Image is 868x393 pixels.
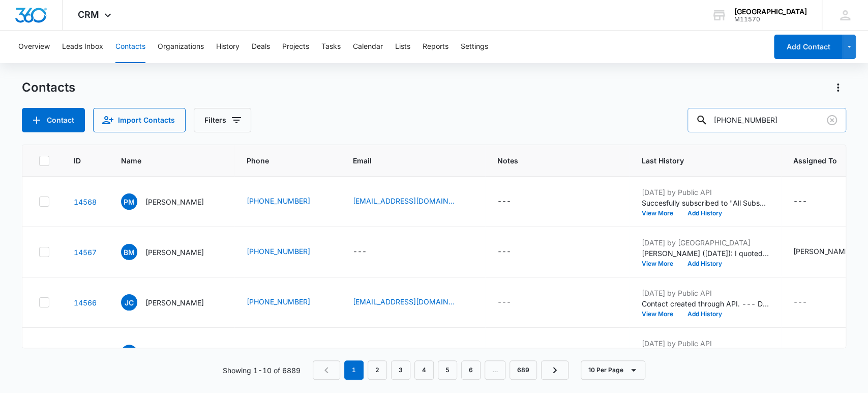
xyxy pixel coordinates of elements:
button: Tasks [321,31,341,63]
span: BM [121,244,137,260]
span: Last History [642,155,754,166]
div: Notes - - Select to Edit Field [497,296,529,308]
span: AR [121,345,137,361]
div: Email - - Select to Edit Field [353,246,385,258]
div: Name - Blanca Mendoza - Select to Edit Field [121,244,222,260]
span: Phone [247,155,314,166]
a: [EMAIL_ADDRESS][DOMAIN_NAME] [353,347,455,357]
button: Settings [461,31,488,63]
button: View More [642,210,680,216]
div: --- [793,296,807,308]
div: --- [497,347,511,359]
p: Showing 1-10 of 6889 [223,365,301,376]
button: Clear [824,112,840,128]
span: Email [353,155,458,166]
button: Add Contact [22,108,85,132]
p: Contact created through API. --- Desired Date: [DATE] Desired Time: 7:00 PM Explain Your Business... [642,298,769,309]
div: Phone - (713) 412-9812 - Select to Edit Field [247,195,328,208]
div: Phone - (713) 894-3948 - Select to Edit Field [247,296,328,308]
a: Page 4 [414,360,434,380]
span: Assigned To [793,155,855,166]
button: View More [642,261,680,267]
button: Add History [680,261,729,267]
button: History [216,31,240,63]
button: Projects [282,31,309,63]
div: --- [497,296,511,308]
h1: Contacts [22,80,75,95]
div: Email - campos3102@live.com - Select to Edit Field [353,296,473,308]
nav: Pagination [313,360,568,380]
input: Search Contacts [687,108,846,132]
button: Overview [18,31,50,63]
button: Organizations [158,31,204,63]
button: Lists [395,31,410,63]
p: Succesfully subscribed to "All Subscribers". [642,198,769,208]
a: [PHONE_NUMBER] [247,195,310,206]
div: [PERSON_NAME] [793,246,852,257]
a: Page 5 [438,360,457,380]
p: [PERSON_NAME] [145,297,204,308]
a: [PHONE_NUMBER] [247,246,310,257]
div: Name - Perla Marston - Select to Edit Field [121,193,222,210]
span: ID [74,155,82,166]
span: PM [121,193,137,210]
button: Leads Inbox [62,31,103,63]
button: Import Contacts [93,108,186,132]
button: Add Contact [774,35,843,59]
div: Name - Jacinto Concepcion - Select to Edit Field [121,294,222,311]
a: Page 6 [461,360,481,380]
button: Calendar [353,31,383,63]
span: JC [121,294,137,311]
a: Navigate to contact details page for Jacinto Concepcion [74,298,97,307]
div: Assigned To - - Select to Edit Field [793,296,825,308]
em: 1 [344,360,364,380]
button: Contacts [115,31,145,63]
div: --- [497,246,511,258]
div: Notes - - Select to Edit Field [497,347,529,359]
div: Notes - - Select to Edit Field [497,195,529,208]
span: CRM [78,9,99,20]
div: Phone - (832) 367-9764 - Select to Edit Field [247,246,328,258]
button: Reports [423,31,448,63]
p: [DATE] by [GEOGRAPHIC_DATA] [642,237,769,248]
button: 10 Per Page [581,360,645,380]
span: Notes [497,155,617,166]
p: [PERSON_NAME] ([DATE]): I quoted the client $9,500 (Paris Package) and $13,500 (French Package) s... [642,248,769,259]
div: Assigned To - - Select to Edit Field [793,195,825,208]
div: Assigned To - - Select to Edit Field [793,347,825,359]
div: --- [497,195,511,208]
a: [EMAIL_ADDRESS][DOMAIN_NAME] [353,195,455,206]
p: [DATE] by Public API [642,338,769,349]
a: [EMAIL_ADDRESS][DOMAIN_NAME] [353,296,455,307]
a: Navigate to contact details page for Blanca Mendoza [74,248,97,257]
div: Email - DREAA.591@GMAIL.COM - Select to Edit Field [353,347,473,359]
div: account name [734,8,807,16]
button: Actions [830,79,846,96]
button: Add History [680,311,729,317]
a: Page 689 [510,360,537,380]
p: [PERSON_NAME] [145,247,204,258]
div: Name - Andrea Ruiz - Select to Edit Field [121,345,222,361]
button: Filters [194,108,251,132]
div: Phone - (832) 877-9748 - Select to Edit Field [247,347,328,359]
div: account id [734,16,807,23]
p: [DATE] by Public API [642,187,769,198]
button: View More [642,311,680,317]
button: Add History [680,210,729,216]
p: [DATE] by Public API [642,288,769,298]
div: Email - perlamarston2410@outlook.com - Select to Edit Field [353,195,473,208]
p: [PERSON_NAME] [145,196,204,207]
div: --- [353,246,367,258]
a: Next Page [541,360,568,380]
div: Notes - - Select to Edit Field [497,246,529,258]
a: [PHONE_NUMBER] [247,296,310,307]
a: [PHONE_NUMBER] [247,347,310,357]
button: Deals [252,31,270,63]
div: --- [793,195,807,208]
a: Page 2 [368,360,387,380]
a: Page 3 [391,360,410,380]
div: --- [793,347,807,359]
span: Name [121,155,207,166]
a: Navigate to contact details page for Perla Marston [74,198,97,206]
p: [PERSON_NAME] [145,348,204,358]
